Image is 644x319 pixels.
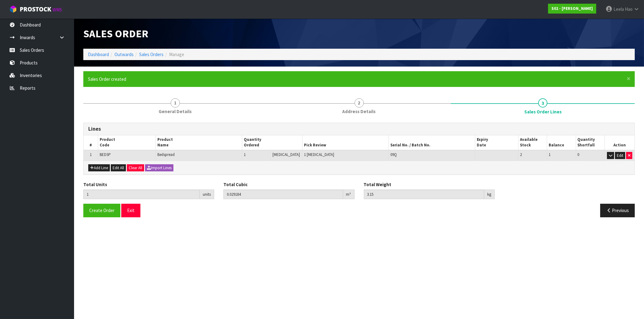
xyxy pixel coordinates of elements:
span: 1 [549,152,551,157]
span: Sales Order Lines [83,118,635,222]
th: Product Name [156,135,242,150]
img: cube-alt.png [9,5,17,13]
span: BEDSP [100,152,111,157]
div: units [200,190,214,199]
label: Total Cubic [223,181,247,188]
th: Pick Review [302,135,389,150]
th: Action [605,135,634,150]
strong: S02 - [PERSON_NAME] [551,6,593,11]
span: Sales Order [83,27,148,40]
div: kg [484,190,495,199]
button: Clear All [127,164,144,172]
button: Previous [600,204,635,217]
th: Expiry Date [475,135,518,150]
span: 1 [171,98,180,108]
th: Balance [547,135,576,150]
div: m³ [343,190,355,199]
span: Manage [169,51,184,57]
span: 1 [90,152,92,157]
button: Import Lines [145,164,173,172]
th: Quantity Ordered [242,135,302,150]
span: 1 [244,152,246,157]
button: Exit [121,204,140,217]
button: Edit All [111,164,126,172]
th: Available Stock [518,135,547,150]
th: Quantity Shortfall [576,135,605,150]
span: Sales Order Lines [524,108,562,115]
span: [MEDICAL_DATA] [272,152,300,157]
button: Edit [615,152,625,159]
a: Outwards [114,51,134,57]
span: Bedspread [157,152,175,157]
span: 0 [578,152,580,157]
h3: Lines [88,126,630,132]
span: 3 [538,98,547,108]
input: Total Cubic [223,190,343,199]
span: Address Details [343,108,376,115]
span: × [627,74,630,83]
span: 09Q [390,152,397,157]
button: Add Line [88,164,110,172]
input: Total Weight [364,190,484,199]
label: Total Weight [364,181,392,188]
a: Sales Orders [139,51,164,57]
span: Leela [613,6,624,12]
span: 2 [355,98,364,108]
span: ProStock [20,5,51,13]
button: Create Order [83,204,120,217]
span: 1 [MEDICAL_DATA] [304,152,334,157]
span: Create Order [89,207,114,213]
label: Total Units [83,181,107,188]
input: Total Units [83,190,200,199]
th: Product Code [98,135,156,150]
span: Hao [625,6,633,12]
th: Serial No. / Batch No. [389,135,475,150]
span: Sales Order created [88,76,126,82]
span: 2 [520,152,522,157]
th: # [84,135,98,150]
small: WMS [52,7,62,13]
span: General Details [159,108,192,115]
a: Dashboard [88,51,109,57]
